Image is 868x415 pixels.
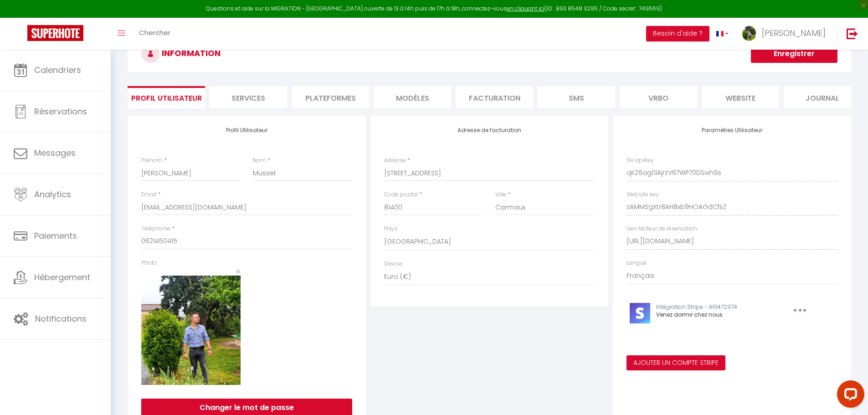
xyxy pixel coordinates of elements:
[34,106,87,117] span: Réservations
[128,86,205,108] li: Profil Utilisateur
[128,36,851,72] h3: INFORMATION
[34,272,90,283] span: Hébergement
[627,355,725,371] button: Ajouter un compte Stripe
[735,18,837,50] a: ... [PERSON_NAME]
[139,28,170,37] span: Chercher
[742,26,756,41] img: ...
[646,26,709,41] button: Besoin d'aide ?
[620,86,697,108] li: Vrbo
[132,18,177,50] a: Chercher
[538,86,615,108] li: SMS
[141,190,156,199] label: Email
[847,28,858,39] img: logout
[627,225,697,233] label: Lien Moteur de réservation
[141,276,241,385] img: 16901247261126.jpg
[656,303,772,312] p: Intégration Stripe - 461472974
[292,86,369,108] li: Plateformes
[34,64,81,76] span: Calendriers
[141,225,170,233] label: Téléphone
[384,127,595,133] h4: Adresse de facturation
[384,260,402,268] label: Devise
[507,5,544,12] a: en cliquant ici
[627,259,647,267] label: Langue
[253,156,266,165] label: Nom
[630,303,650,323] img: stripe-logo.jpeg
[236,266,241,277] span: ×
[141,127,352,133] h4: Profil Utilisateur
[374,86,451,108] li: MODÈLES
[210,86,287,108] li: Services
[141,156,163,165] label: Prénom
[495,190,506,199] label: Ville
[384,225,397,233] label: Pays
[751,45,837,63] button: Enregistrer
[627,156,654,165] label: SH apiKey
[34,189,71,200] span: Analytics
[702,86,779,108] li: website
[384,190,418,199] label: Code postal
[627,127,837,133] h4: Paramètres Utilisateur
[784,86,861,108] li: Journal
[762,27,826,39] span: [PERSON_NAME]
[141,259,157,267] label: Photo
[830,377,868,415] iframe: LiveChat chat widget
[34,230,77,241] span: Paiements
[384,156,406,165] label: Adresse
[34,147,76,159] span: Messages
[236,267,241,276] button: Close
[27,25,83,41] img: Super Booking
[656,311,723,318] span: Venez dormir chez nous
[456,86,533,108] li: Facturation
[35,313,87,324] span: Notifications
[627,190,659,199] label: Website key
